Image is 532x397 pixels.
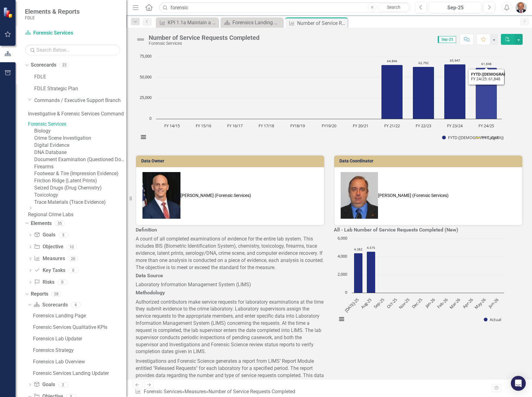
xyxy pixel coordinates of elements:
[31,345,126,355] a: Forensics Strategy
[339,159,519,163] h3: Data Coordinator
[442,135,469,140] button: Show FYTD (Sum)
[290,123,305,128] text: FY18/19
[345,289,347,295] text: 0
[34,301,68,309] a: Scorecards
[33,336,126,342] div: Forensics Lab Updater
[33,359,126,365] div: Forensics Lab Overview
[31,322,126,332] a: Forensic Services Qualitative KPIs
[3,7,14,18] img: ClearPoint Strategy
[149,41,259,46] div: Forensic Services
[34,97,126,104] a: Commands / Executive Support Branch
[476,135,499,140] button: Show FY Target
[159,2,411,13] input: Search ClearPoint...
[208,389,295,395] div: Number of Service Requests Completed
[360,297,373,310] text: Aug-25
[135,388,298,395] div: » »
[338,235,347,241] text: 6,000
[71,302,81,307] div: 6
[34,199,126,206] a: Trace Materials (Trace Evidence)
[139,133,148,142] button: View chart menu, Chart
[144,389,182,395] a: Forensic Services
[353,123,368,128] text: FY 20/21
[34,135,126,142] a: Crime Scene Investigation
[68,268,78,273] div: 0
[429,2,482,13] button: Sep-25
[184,389,206,395] a: Measures
[31,220,52,227] a: Elements
[68,256,78,261] div: 20
[31,62,56,69] a: Scorecards
[341,172,378,219] img: Chris Hendry
[136,236,324,271] div: A count of all completed examinations of evidence for the entire lab system. This includes BIS (B...
[424,297,436,310] text: Jan-26
[140,95,152,100] text: 25,000
[378,192,449,198] div: [PERSON_NAME] (Forensic Services)
[334,236,507,329] svg: Interactive chart
[516,2,527,13] button: Chris Carney
[297,19,346,27] div: Number of Service Requests Completed
[354,253,363,293] path: Jul-25, 4,382. Actual.
[136,54,523,147] div: Chart. Highcharts interactive chart.
[141,159,321,163] h3: Data Owner
[149,115,152,121] text: 0
[180,192,251,198] div: [PERSON_NAME] (Forensic Services)
[168,19,217,26] div: KPI 1.1a Maintain a neutral or negative backlog percent change score based on effective forensic ...
[34,184,126,192] a: Seized Drugs (Drug Chemistry)
[172,64,497,119] g: FYTD (Sum), series 1 of 2. Bar series with 11 bars.
[55,221,65,226] div: 35
[34,267,65,274] a: Key Tasks
[31,357,126,367] a: Forensics Lab Overview
[34,255,65,262] a: Measures
[31,291,48,298] a: Reports
[461,297,474,310] text: Apr-26
[28,121,126,128] a: Forensic Services
[58,232,68,238] div: 5
[34,73,126,81] a: FDLE
[373,297,385,310] text: Sep-25
[136,54,505,147] svg: Interactive chart
[34,243,63,250] a: Objective
[25,8,80,15] span: Elements & Reports
[136,227,324,233] h3: Definition
[51,291,61,297] div: 28
[34,192,126,199] a: Toxicology
[34,279,54,286] a: Risks
[34,170,126,177] a: Footwear & Tire (Impression Evidence)
[58,382,68,387] div: 2
[413,67,434,119] path: FY 22/23, 62,792. FYTD (Sum).
[416,123,431,128] text: FY 22/23
[447,123,463,128] text: FY 23/24
[259,123,274,128] text: FY 17/18
[33,313,126,319] div: Forensics Landing Page
[28,110,126,118] a: Investigative & Forensic Services Command
[34,156,126,163] a: Document Examination (Questioned Documents)
[164,123,180,128] text: FY 14/15
[136,290,324,296] h3: Methodology
[33,325,126,330] div: Forensic Services Qualitative KPIs
[140,74,152,80] text: 50,000
[157,19,217,26] a: KPI 1.1a Maintain a neutral or negative backlog percent change score based on effective forensic ...
[136,273,324,278] h3: Data Source
[411,297,423,310] text: Dec-25
[227,123,243,128] text: FY 16/17
[385,297,398,310] text: Oct-25
[478,123,494,128] text: FY 24/25
[222,19,281,26] a: Forensics Landing Page
[476,68,497,119] path: FY 24/25, 61,848. FYTD (Sum).
[149,34,259,41] div: Number of Service Requests Completed
[142,172,180,219] img: Jason Bundy
[387,59,397,63] text: 64,896
[473,297,487,311] text: May-26
[25,15,80,20] small: FDLE
[33,371,126,376] div: Forensic Services Landing Updater
[34,128,126,135] a: Biology
[381,65,403,119] path: FY 21/22, 64,896. FYTD (Sum).
[398,297,411,310] text: Nov-25
[59,63,69,68] div: 23
[487,297,499,310] text: Jun-26
[448,297,461,310] text: Mar-26
[196,123,211,128] text: FY 15/16
[67,244,77,250] div: 10
[338,271,347,277] text: 2,000
[367,252,376,293] path: Aug-25, 4,575. Actual.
